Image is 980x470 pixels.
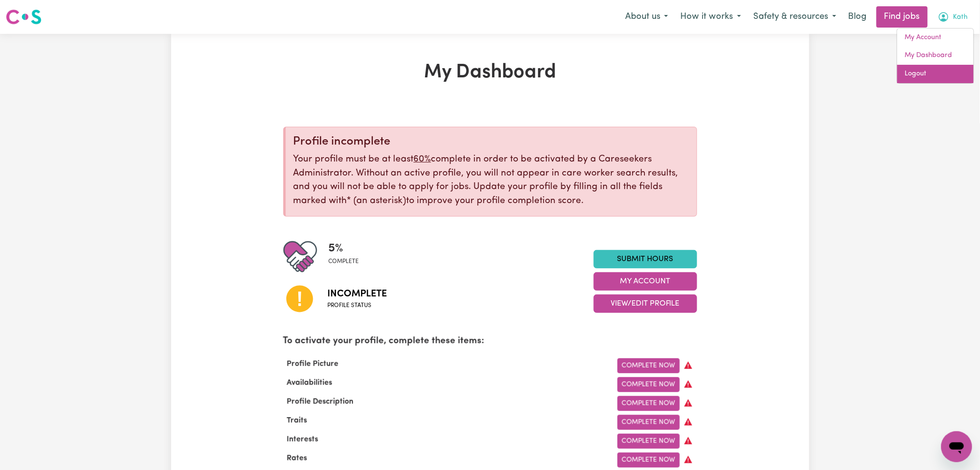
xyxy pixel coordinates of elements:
[414,155,431,164] u: 60%
[932,7,974,27] button: My Account
[897,29,974,47] a: My Account
[329,240,367,274] div: Profile completeness: 5%
[283,335,697,349] p: To activate your profile, complete these items:
[674,7,747,27] button: How it works
[328,287,387,301] span: Incomplete
[6,6,42,28] a: Careseekers logo
[293,135,689,149] div: Profile incomplete
[283,360,343,368] span: Profile Picture
[283,455,311,462] span: Rates
[617,453,680,468] a: Complete Now
[617,434,680,449] a: Complete Now
[897,65,974,83] a: Logout
[594,294,697,313] button: View/Edit Profile
[293,153,689,208] p: Your profile must be at least complete in order to be activated by a Careseekers Administrator. W...
[617,377,680,392] a: Complete Now
[617,415,680,430] a: Complete Now
[747,7,843,27] button: Safety & resources
[283,61,697,84] h1: My Dashboard
[329,257,359,266] span: complete
[617,358,680,373] a: Complete Now
[617,396,680,411] a: Complete Now
[594,250,697,268] a: Submit Hours
[329,240,359,257] span: 5 %
[897,46,974,65] a: My Dashboard
[283,398,358,406] span: Profile Description
[328,301,387,310] span: Profile status
[283,417,311,425] span: Traits
[594,272,697,291] button: My Account
[6,8,42,26] img: Careseekers logo
[941,431,972,462] iframe: Button to launch messaging window
[877,6,928,28] a: Find jobs
[897,28,974,84] div: My Account
[953,12,968,23] span: Kath
[619,7,674,27] button: About us
[347,196,407,206] span: an asterisk
[283,436,322,443] span: Interests
[843,6,873,28] a: Blog
[283,379,336,387] span: Availabilities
